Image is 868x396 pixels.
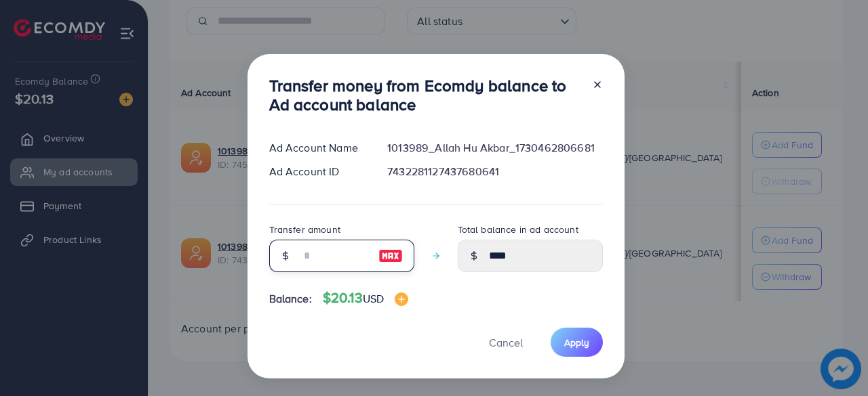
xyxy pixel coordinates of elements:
[551,328,603,357] button: Apply
[269,76,581,115] h3: Transfer money from Ecomdy balance to Ad account balance
[489,335,523,350] span: Cancel
[258,140,377,156] div: Ad Account Name
[269,291,312,307] span: Balance:
[258,164,377,179] div: Ad Account ID
[323,290,408,307] h4: $20.13
[363,291,384,306] span: USD
[376,164,613,179] div: 7432281127437680641
[376,140,613,156] div: 1013989_Allah Hu Akbar_1730462806681
[395,292,408,306] img: image
[564,336,589,349] span: Apply
[378,248,403,264] img: image
[269,223,340,236] label: Transfer amount
[458,223,578,236] label: Total balance in ad account
[472,328,540,357] button: Cancel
